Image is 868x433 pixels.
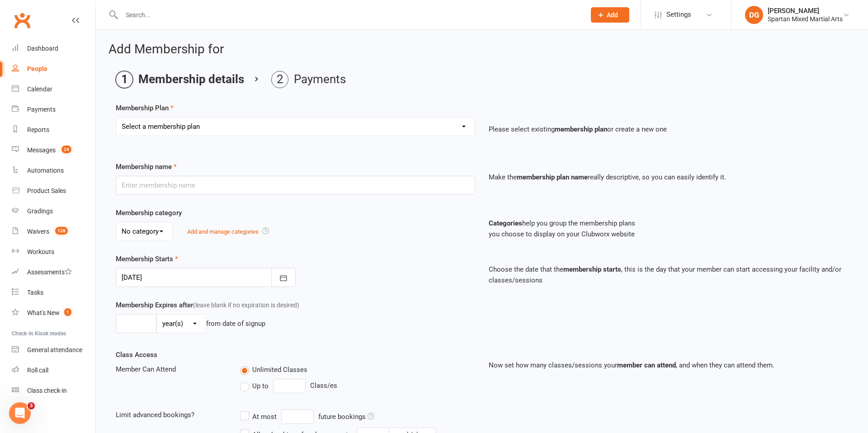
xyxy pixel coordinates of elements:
[489,172,848,183] p: Make the really descriptive, so you can easily identify it.
[27,126,49,133] div: Reports
[187,228,259,235] a: Add and manage categories
[489,360,848,371] p: Now set how many classes/sessions your , and when they can attend them.
[489,219,522,227] strong: Categories
[12,140,95,160] a: Messages 24
[12,181,95,201] a: Product Sales
[64,308,71,316] span: 1
[116,71,244,88] li: Membership details
[281,409,314,424] input: At mostfuture bookings
[206,318,265,329] div: from date of signup
[116,176,475,195] input: Enter membership name
[745,6,763,24] div: DG
[489,264,848,286] p: Choose the date that the , this is the day that your member can start accessing your facility and...
[108,42,855,56] h2: Add Membership for
[116,300,299,311] label: Membership Expires after
[12,262,95,282] a: Assessments
[591,7,629,23] button: Add
[252,411,277,422] div: At most
[271,71,346,88] li: Payments
[666,5,691,25] span: Settings
[27,228,49,235] div: Waivers
[27,207,53,215] div: Gradings
[12,221,95,242] a: Waivers 128
[28,402,35,409] span: 3
[12,360,95,381] a: Roll call
[27,367,48,374] div: Roll call
[27,309,60,316] div: What's New
[27,45,58,52] div: Dashboard
[12,120,95,140] a: Reports
[27,268,72,276] div: Assessments
[617,361,676,369] strong: member can attend
[563,265,621,273] strong: membership starts
[27,346,82,353] div: General attendance
[12,282,95,303] a: Tasks
[116,103,174,113] label: Membership Plan
[489,124,848,135] p: Please select existing or create a new one
[27,85,52,93] div: Calendar
[27,146,56,154] div: Messages
[12,38,95,59] a: Dashboard
[116,349,157,360] label: Class Access
[27,387,67,394] div: Class check-in
[12,160,95,181] a: Automations
[109,409,233,420] div: Limit advanced bookings?
[27,289,43,296] div: Tasks
[109,364,233,375] div: Member Can Attend
[116,254,178,264] label: Membership Starts
[116,161,177,172] label: Membership name
[607,11,618,19] span: Add
[252,364,307,374] span: Unlimited Classes
[11,9,33,32] a: Clubworx
[12,242,95,262] a: Workouts
[116,207,182,218] label: Membership category
[55,227,68,235] span: 128
[61,146,71,153] span: 24
[12,340,95,360] a: General attendance kiosk mode
[318,411,374,422] div: future bookings
[768,15,843,23] div: Spartan Mixed Martial Arts
[27,65,47,72] div: People
[27,187,66,194] div: Product Sales
[12,79,95,99] a: Calendar
[12,381,95,401] a: Class kiosk mode
[12,303,95,323] a: What's New1
[240,379,475,393] div: Class/es
[27,167,64,174] div: Automations
[119,9,579,21] input: Search...
[12,99,95,120] a: Payments
[27,248,54,255] div: Workouts
[27,106,56,113] div: Payments
[517,173,588,181] strong: membership plan name
[193,301,299,309] span: (leave blank if no expiration is desired)
[12,59,95,79] a: People
[252,381,269,390] span: Up to
[489,218,848,240] p: help you group the membership plans you choose to display on your Clubworx website
[12,201,95,221] a: Gradings
[9,402,31,424] iframe: Intercom live chat
[555,125,607,133] strong: membership plan
[768,7,843,15] div: [PERSON_NAME]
